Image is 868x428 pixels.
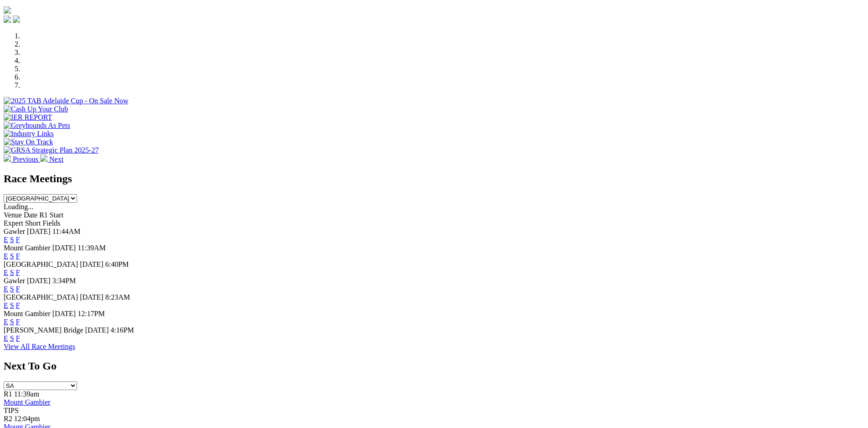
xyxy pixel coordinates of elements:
[4,122,70,130] img: Greyhounds As Pets
[10,269,14,276] a: S
[78,244,106,252] span: 11:39AM
[4,390,12,398] span: R1
[10,252,14,260] a: S
[4,252,8,260] a: E
[52,277,76,285] span: 3:34PM
[4,334,8,342] a: E
[10,285,14,293] a: S
[16,285,20,293] a: F
[85,326,109,334] span: [DATE]
[4,219,23,227] span: Expert
[4,97,129,105] img: 2025 TAB Adelaide Cup - On Sale Now
[4,113,52,122] img: IER REPORT
[40,155,63,163] a: Next
[13,16,20,23] img: twitter.svg
[10,318,14,326] a: S
[110,326,134,334] span: 4:16PM
[78,310,105,317] span: 12:17PM
[4,211,22,219] span: Venue
[10,236,14,243] a: S
[16,236,20,243] a: F
[4,203,33,211] span: Loading...
[27,227,51,235] span: [DATE]
[4,310,51,317] span: Mount Gambier
[4,173,864,185] h2: Race Meetings
[52,227,81,235] span: 11:44AM
[4,138,53,146] img: Stay On Track
[4,227,25,235] span: Gawler
[4,244,51,252] span: Mount Gambier
[4,105,68,113] img: Cash Up Your Club
[27,277,51,285] span: [DATE]
[42,219,60,227] span: Fields
[105,260,129,268] span: 6:40PM
[80,260,104,268] span: [DATE]
[10,301,14,309] a: S
[4,293,78,301] span: [GEOGRAPHIC_DATA]
[16,252,20,260] a: F
[4,360,864,372] h2: Next To Go
[4,318,8,326] a: E
[10,334,14,342] a: S
[14,390,39,398] span: 11:39am
[52,310,76,317] span: [DATE]
[14,415,40,423] span: 12:04pm
[13,155,38,163] span: Previous
[4,277,25,285] span: Gawler
[80,293,104,301] span: [DATE]
[4,146,99,154] img: GRSA Strategic Plan 2025-27
[4,16,11,23] img: facebook.svg
[16,318,20,326] a: F
[4,236,8,243] a: E
[39,211,63,219] span: R1 Start
[4,269,8,276] a: E
[25,219,41,227] span: Short
[52,244,76,252] span: [DATE]
[4,154,11,162] img: chevron-left-pager-white.svg
[4,343,75,350] a: View All Race Meetings
[4,415,12,423] span: R2
[24,211,37,219] span: Date
[105,293,130,301] span: 8:23AM
[40,154,47,162] img: chevron-right-pager-white.svg
[4,155,40,163] a: Previous
[4,260,78,268] span: [GEOGRAPHIC_DATA]
[49,155,63,163] span: Next
[16,269,20,276] a: F
[4,301,8,309] a: E
[16,301,20,309] a: F
[4,130,54,138] img: Industry Links
[4,285,8,293] a: E
[4,398,51,406] a: Mount Gambier
[16,334,20,342] a: F
[4,6,11,14] img: logo-grsa-white.png
[4,407,19,414] span: TIPS
[4,326,83,334] span: [PERSON_NAME] Bridge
